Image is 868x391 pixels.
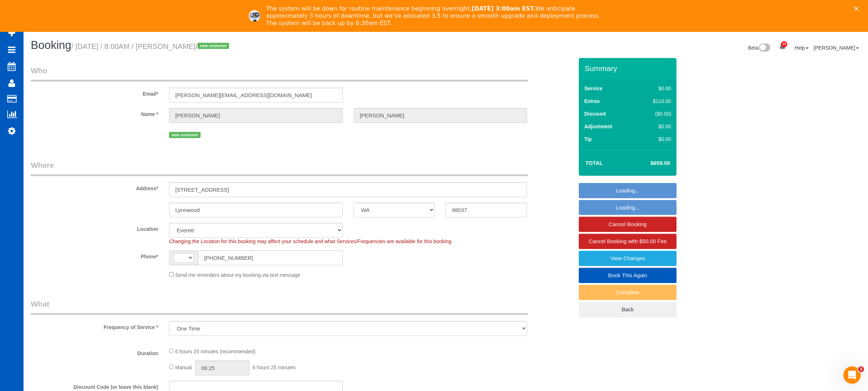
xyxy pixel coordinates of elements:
span: new customer [198,43,229,49]
a: View Changes [579,251,677,266]
a: [PERSON_NAME] [814,45,859,51]
h3: Summary [585,64,673,72]
a: Help [795,45,809,51]
label: Email* [25,88,164,97]
span: Booking [31,39,71,51]
legend: Where [31,160,528,176]
input: First Name* [169,108,343,123]
strong: Total [585,160,603,166]
label: Tip [584,136,592,143]
legend: Who [31,65,528,82]
div: $0.00 [637,136,671,143]
label: Name * [25,108,164,118]
span: 6 hours 25 minutes (recommended) [175,349,256,354]
input: Last Name* [354,108,527,123]
div: The system will be down for routine maintenance beginning overnight, We anticipate approximately ... [266,5,608,27]
legend: What [31,299,528,315]
input: Zip Code* [446,203,527,217]
span: 3 [858,366,864,372]
a: Book This Again [579,268,677,283]
small: / [DATE] / 8:00AM / [PERSON_NAME] [71,42,231,50]
a: Cancel Booking with $50.00 Fee [579,234,677,249]
h4: $659.00 [628,160,670,166]
img: Profile image for Ellie [249,10,260,22]
input: City* [169,203,343,217]
span: new customer [169,132,201,138]
div: Close [854,7,861,11]
label: Location [25,223,164,233]
a: Beta [748,45,771,51]
input: Email* [169,88,343,103]
label: Adjustment [584,123,612,130]
span: / [195,42,231,50]
span: Manual [175,365,192,370]
label: Phone* [25,250,164,260]
img: New interface [758,43,770,53]
input: Phone* [198,250,343,265]
label: Discount Code (or leave this blank) [25,381,164,391]
span: Changing the Location for this booking may affect your schedule and what Services/Frequencies are... [169,238,452,244]
label: Service [584,85,602,92]
span: 6 hours 25 minutes [253,365,296,370]
div: $0.00 [637,123,671,130]
span: Cancel Booking with $50.00 Fee [589,238,667,244]
div: $0.00 [637,85,671,92]
label: Duration [25,347,164,357]
label: Discount [584,110,606,117]
a: Cancel Booking [579,217,677,232]
label: Extras [584,97,600,105]
label: Frequency of Service * [25,321,164,331]
div: $110.00 [637,97,671,105]
label: Address* [25,182,164,192]
a: Back [579,302,677,317]
span: Send me reminders about my booking via text message [175,272,300,278]
div: ($0.00) [637,110,671,117]
b: [DATE] 3:00am EST. [472,5,535,12]
span: 25 [781,41,787,47]
iframe: Intercom live chat [843,366,861,384]
a: 25 [775,39,789,55]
